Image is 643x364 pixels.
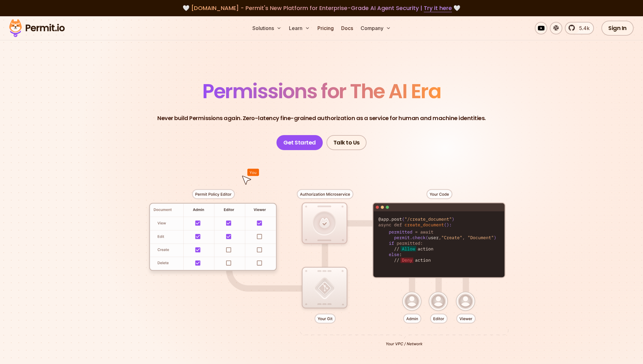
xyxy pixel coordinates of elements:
div: 🤍 🤍 [15,4,628,13]
a: Get Started [276,135,323,150]
a: Docs [339,22,356,34]
a: 5.4k [565,22,594,34]
button: Solutions [250,22,284,34]
button: Company [358,22,393,34]
a: Sign In [601,21,634,36]
span: Permissions for The AI Era [202,77,441,105]
span: [DOMAIN_NAME] - Permit's New Platform for Enterprise-Grade AI Agent Security | [191,4,452,12]
p: Never build Permissions again. Zero-latency fine-grained authorization as a service for human and... [157,114,486,123]
img: Permit logo [6,18,68,39]
a: Pricing [315,22,336,34]
span: 5.4k [575,24,590,32]
a: Talk to Us [327,135,367,150]
button: Learn [286,22,312,34]
a: Try it here [424,4,452,12]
